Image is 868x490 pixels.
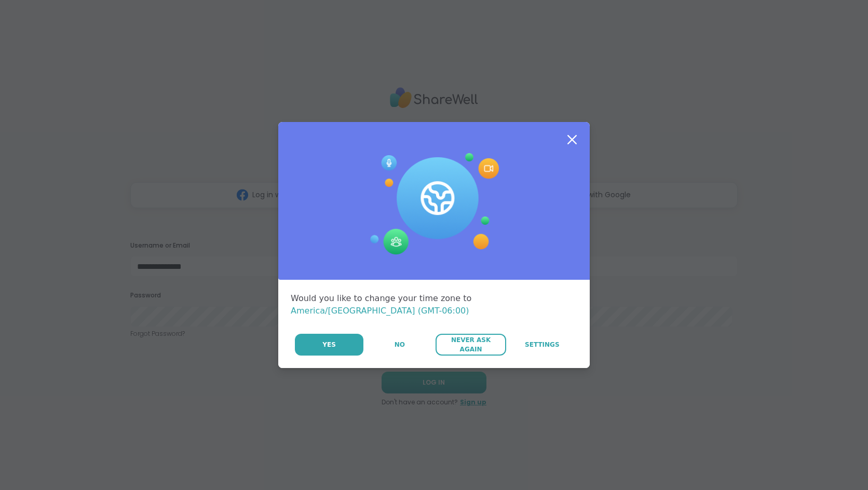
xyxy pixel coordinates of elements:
button: Never Ask Again [436,334,506,356]
span: America/[GEOGRAPHIC_DATA] (GMT-06:00) [291,306,469,316]
img: Session Experience [369,153,499,255]
span: No [395,340,405,349]
span: Settings [525,340,560,349]
span: Never Ask Again [441,335,500,354]
span: Yes [322,340,336,349]
a: Settings [507,334,577,356]
button: No [364,334,435,356]
button: Yes [295,334,363,356]
div: Would you like to change your time zone to [291,292,577,317]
